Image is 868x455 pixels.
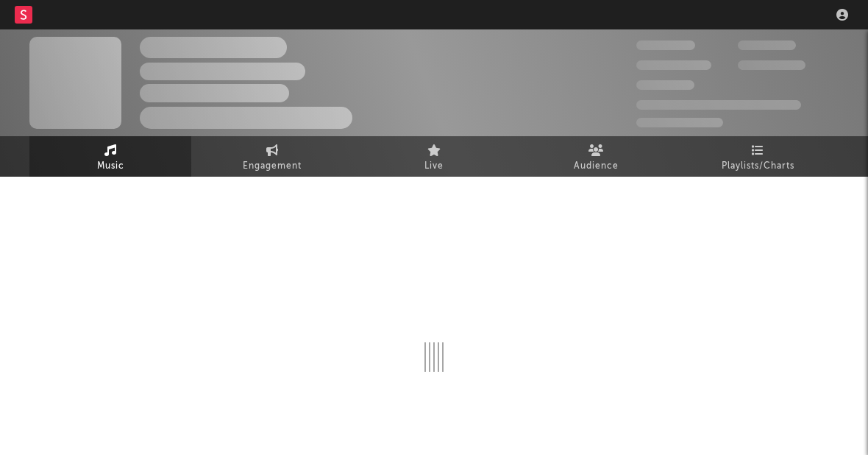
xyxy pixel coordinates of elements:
[515,136,677,177] a: Audience
[243,158,302,175] span: Engagement
[574,158,619,175] span: Audience
[97,158,124,175] span: Music
[722,158,794,175] span: Playlists/Charts
[636,118,723,127] span: Jump Score: 85.0
[636,80,694,90] span: 100,000
[424,158,444,175] span: Live
[636,100,801,110] span: 50,000,000 Monthly Listeners
[191,136,353,177] a: Engagement
[738,40,796,50] span: 100,000
[29,136,191,177] a: Music
[738,60,805,70] span: 1,000,000
[353,136,515,177] a: Live
[636,40,695,50] span: 300,000
[636,60,711,70] span: 50,000,000
[677,136,839,177] a: Playlists/Charts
